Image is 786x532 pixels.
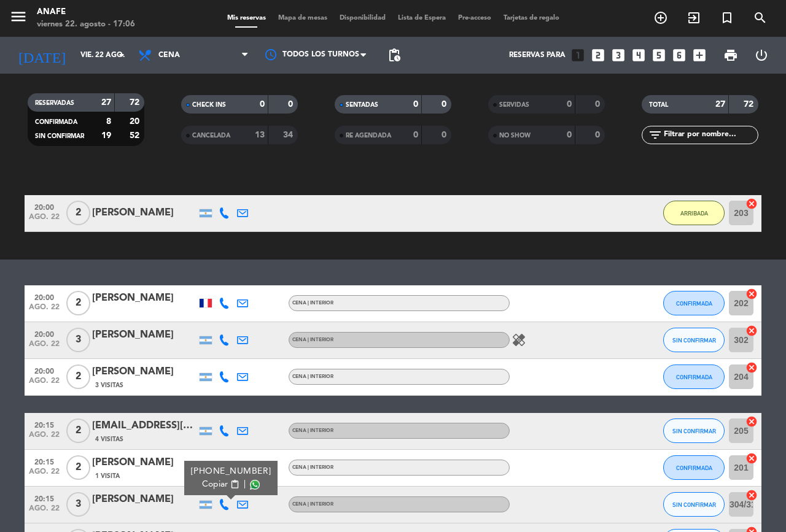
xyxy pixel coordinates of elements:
[720,10,734,25] i: turned_in_not
[671,47,687,63] i: looks_6
[106,117,111,126] strong: 8
[35,100,74,106] span: RESERVADAS
[92,418,196,434] div: [EMAIL_ADDRESS][DOMAIN_NAME]
[92,327,196,343] div: [PERSON_NAME]
[221,15,272,21] span: Mis reservas
[442,100,449,109] strong: 0
[283,131,295,139] strong: 34
[272,15,333,21] span: Mapa de mesas
[653,10,668,25] i: add_circle_outline
[676,465,712,471] span: CONFIRMADA
[158,51,180,60] span: Cena
[680,210,708,217] span: ARRIBADA
[346,133,391,139] span: RE AGENDADA
[29,290,60,304] span: 20:00
[744,100,756,109] strong: 72
[648,128,663,142] i: filter_list
[570,47,586,63] i: looks_one
[101,98,111,107] strong: 27
[66,364,90,389] span: 2
[333,15,392,21] span: Disponibilidad
[35,119,77,125] span: CONFIRMADA
[66,328,90,352] span: 3
[288,100,295,109] strong: 0
[95,380,123,390] span: 3 Visitas
[745,489,758,501] i: cancel
[631,47,647,63] i: looks_4
[672,501,716,508] span: SIN CONFIRMAR
[255,131,265,139] strong: 13
[9,7,28,26] i: menu
[292,502,333,507] span: CENA | INTERIOR
[590,47,606,63] i: looks_two
[753,10,768,25] i: search
[9,42,74,69] i: [DATE]
[649,102,668,108] span: TOTAL
[746,37,777,74] div: LOG OUT
[442,131,449,139] strong: 0
[192,133,230,139] span: CANCELADA
[567,131,572,139] strong: 0
[29,340,60,354] span: ago. 22
[595,131,602,139] strong: 0
[509,51,566,60] span: Reservas para
[66,418,90,443] span: 2
[130,98,142,107] strong: 72
[745,415,758,428] i: cancel
[567,100,572,109] strong: 0
[452,15,497,21] span: Pre-acceso
[745,198,758,210] i: cancel
[29,363,60,377] span: 20:00
[676,374,712,380] span: CONFIRMADA
[37,18,135,31] div: viernes 22. agosto - 17:06
[29,199,60,214] span: 20:00
[29,431,60,445] span: ago. 22
[512,333,526,347] i: healing
[499,133,531,139] span: NO SHOW
[192,102,226,108] span: CHECK INS
[114,48,129,63] i: arrow_drop_down
[651,47,667,63] i: looks_5
[92,455,196,471] div: [PERSON_NAME]
[244,478,246,491] span: |
[497,15,566,21] span: Tarjetas de regalo
[92,492,196,507] div: [PERSON_NAME]
[754,48,769,63] i: power_settings_new
[95,434,123,444] span: 4 Visitas
[346,102,378,108] span: SENTADAS
[745,452,758,465] i: cancel
[260,100,265,109] strong: 0
[687,10,701,25] i: exit_to_app
[387,48,402,63] span: pending_actions
[672,337,716,344] span: SIN CONFIRMAR
[29,213,60,227] span: ago. 22
[745,325,758,337] i: cancel
[29,377,60,391] span: ago. 22
[66,201,90,225] span: 2
[130,117,142,126] strong: 20
[292,465,333,470] span: CENA | INTERIOR
[292,337,333,342] span: CENA | INTERIOR
[292,428,333,433] span: CENA | INTERIOR
[723,48,738,63] span: print
[66,492,90,517] span: 3
[95,471,120,481] span: 1 Visita
[101,131,111,140] strong: 19
[29,491,60,505] span: 20:15
[29,417,60,431] span: 20:15
[29,454,60,468] span: 20:15
[92,364,196,380] div: [PERSON_NAME]
[29,468,60,482] span: ago. 22
[230,480,239,489] span: content_paste
[29,504,60,519] span: ago. 22
[691,47,707,63] i: add_box
[92,205,196,221] div: [PERSON_NAME]
[66,291,90,315] span: 2
[202,478,228,491] span: Copiar
[292,301,333,306] span: CENA | INTERIOR
[35,133,84,139] span: SIN CONFIRMAR
[413,131,418,139] strong: 0
[130,131,142,140] strong: 52
[499,102,529,108] span: SERVIDAS
[29,326,60,341] span: 20:00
